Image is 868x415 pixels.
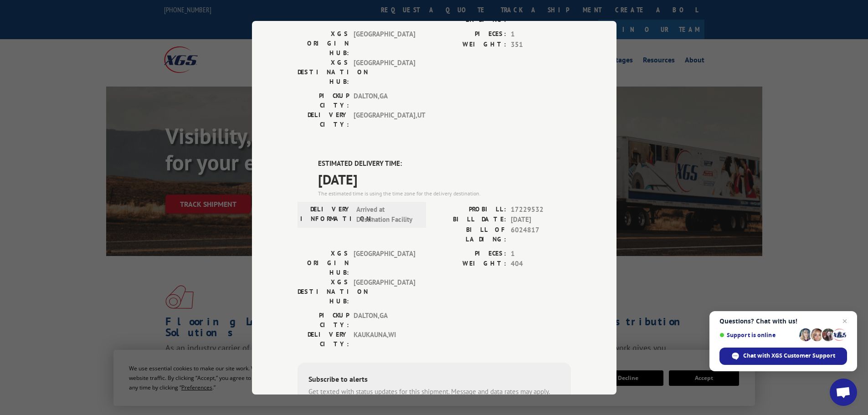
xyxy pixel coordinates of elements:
[719,332,796,338] span: Support is online
[511,29,571,40] span: 1
[354,277,415,306] span: [GEOGRAPHIC_DATA]
[298,329,349,348] label: DELIVERY CITY:
[434,259,506,269] label: WEIGHT:
[511,225,571,244] span: 6024817
[434,5,506,25] label: BILL OF LADING:
[298,310,349,329] label: PICKUP CITY:
[511,259,571,269] span: 404
[434,29,506,40] label: PIECES:
[434,39,506,50] label: WEIGHT:
[298,58,349,87] label: XGS DESTINATION HUB:
[354,248,415,277] span: [GEOGRAPHIC_DATA]
[298,277,349,306] label: XGS DESTINATION HUB:
[318,159,571,169] label: ESTIMATED DELIVERY TIME:
[318,169,571,189] span: [DATE]
[300,204,352,225] label: DELIVERY INFORMATION:
[511,215,571,225] span: [DATE]
[511,248,571,259] span: 1
[719,318,847,325] span: Questions? Chat with us!
[354,29,415,58] span: [GEOGRAPHIC_DATA]
[298,29,349,58] label: XGS ORIGIN HUB:
[839,316,850,327] span: Close chat
[434,225,506,244] label: BILL OF LADING:
[830,379,857,406] div: Open chat
[318,189,571,197] div: The estimated time is using the time zone for the delivery destination.
[354,110,415,129] span: [GEOGRAPHIC_DATA] , UT
[434,204,506,215] label: PROBILL:
[434,215,506,225] label: BILL DATE:
[743,352,835,360] span: Chat with XGS Customer Support
[308,373,560,386] div: Subscribe to alerts
[354,329,415,348] span: KAUKAUNA , WI
[354,310,415,329] span: DALTON , GA
[354,58,415,87] span: [GEOGRAPHIC_DATA]
[298,110,349,129] label: DELIVERY CITY:
[434,248,506,259] label: PIECES:
[511,5,571,25] span: 593084
[511,39,571,50] span: 351
[719,348,847,365] div: Chat with XGS Customer Support
[354,91,415,110] span: DALTON , GA
[298,91,349,110] label: PICKUP CITY:
[356,204,418,225] span: Arrived at Destination Facility
[511,204,571,215] span: 17229532
[298,248,349,277] label: XGS ORIGIN HUB:
[308,386,560,407] div: Get texted with status updates for this shipment. Message and data rates may apply. Message frequ...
